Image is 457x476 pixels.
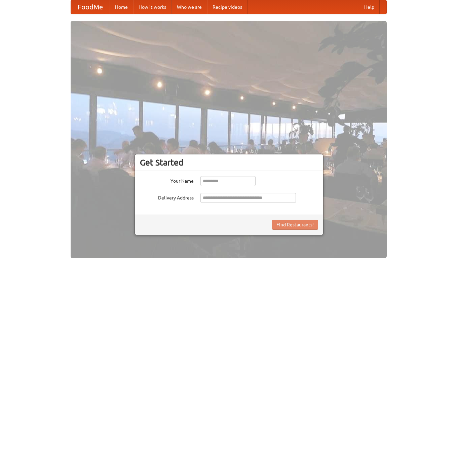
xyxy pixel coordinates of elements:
[140,176,194,184] label: Your Name
[207,0,247,14] a: Recipe videos
[110,0,133,14] a: Home
[71,0,110,14] a: FoodMe
[140,193,194,201] label: Delivery Address
[272,220,318,230] button: Find Restaurants!
[140,157,318,168] h3: Get Started
[359,0,380,14] a: Help
[172,0,207,14] a: Who we are
[133,0,172,14] a: How it works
